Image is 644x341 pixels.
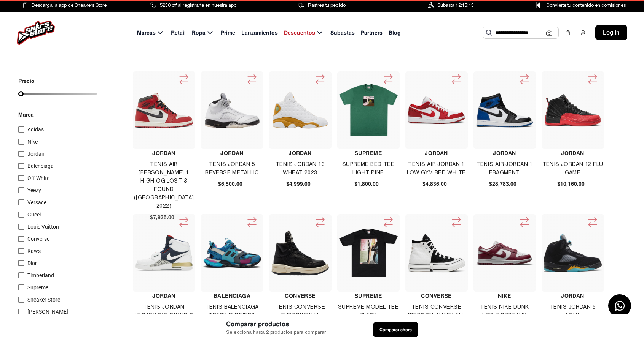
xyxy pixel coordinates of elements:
span: Convierte tu contenido en comisiones [546,1,626,9]
span: $250 off al registrarte en nuestra app [160,1,236,9]
p: Marca [18,111,115,119]
h4: Nike [473,292,536,300]
span: Yeezy [27,187,41,193]
img: Tenis Air Jordan 1 High Og Lost & Found (chicago 2022) [135,93,193,128]
span: Descuentos [284,29,315,37]
span: Descarga la app de Sneakers Store [32,1,107,9]
h4: Tenis Jordan 13 Wheat 2023 [269,160,331,177]
h4: Supreme [337,149,399,157]
span: Gucci [27,212,41,218]
span: Kaws [27,248,41,254]
span: Dior [27,260,37,266]
h4: Supreme Bed Tee Light Pine [337,160,399,177]
img: Tenis Jordan 5 Aqua [544,234,602,272]
img: Supreme Model Tee Black [339,224,398,282]
span: Rastrea tu pedido [308,1,346,9]
span: Louis Vuitton [27,224,59,230]
h4: Jordan [473,149,536,157]
span: $1,800.00 [354,180,379,188]
span: Jordan [27,151,45,157]
img: Tenis Air Jordan 1 Low Gym Red White [407,81,466,139]
span: Supreme [27,284,48,290]
h4: Converse [269,292,331,300]
span: Adidas [27,126,44,133]
h4: Tenis Air Jordan 1 Fragment [473,160,536,177]
span: $7,935.00 [150,213,174,221]
img: shopping [565,30,571,36]
span: Marcas [137,29,156,37]
h4: Tenis Jordan 12 Flu Game [542,160,604,177]
h4: Balenciaga [201,292,263,300]
span: Log in [603,28,620,37]
span: Sneaker Store [27,297,60,303]
span: Off White [27,175,49,181]
span: $4,836.00 [422,180,447,188]
h4: Jordan [542,292,604,300]
img: Cámara [546,30,552,36]
img: Control Point Icon [533,2,543,8]
h4: Supreme Model Tee Black [337,303,399,320]
span: [PERSON_NAME] [27,309,68,315]
span: Nike [27,139,38,145]
h4: Jordan [542,149,604,157]
img: Tenis Air Jordan 1 Fragment [475,93,534,128]
span: $6,500.00 [218,180,242,188]
img: Tenis Jordan 13 Wheat 2023 [271,89,330,131]
span: Subasta 12:15:45 [437,1,474,9]
img: Tenis Jordan Legacy 312 Olympic [135,224,193,282]
h4: Jordan [133,292,195,300]
span: Timberland [27,272,54,278]
img: TENIS BALENCIAGA TRACK RUNNERS BLUE [203,238,261,268]
span: Versace [27,199,46,205]
span: Retail [171,29,186,37]
span: Converse [27,236,49,242]
h4: TENIS JORDAN 5 REVERSE METALLIC [201,160,263,177]
span: Prime [221,29,235,37]
h4: Converse [405,292,467,300]
h4: Tenis Jordan Legacy 312 Olympic [133,303,195,320]
img: Supreme Bed Tee Light Pine [339,81,398,139]
span: $10,160.00 [557,180,585,188]
img: logo [17,21,55,45]
span: $4,999.00 [286,180,311,188]
h4: Tenis Converse Turbowpn Hi [PERSON_NAME] Drkshdw Black [269,303,331,336]
img: Buscar [486,30,492,36]
span: Balenciaga [27,163,54,169]
span: Selecciona hasta 2 productos para comparar [226,329,326,336]
h4: Jordan [405,149,467,157]
img: TENIS JORDAN 5 REVERSE METALLIC [203,81,261,139]
img: Tenis Converse Turbowpn Hi Rick Owens Drkshdw Black [271,230,330,276]
h4: Tenis Nike Dunk Low Bordeaux [473,303,536,320]
h4: Jordan [269,149,331,157]
span: Subastas [330,29,355,37]
span: Partners [361,29,383,37]
span: Ropa [192,29,206,37]
img: Tenis Jordan 12 Flu Game [544,93,602,127]
span: $28,783.00 [489,180,516,188]
h4: Supreme [337,292,399,300]
img: Tenis Converse Chuck Taylor All Star 2 En 1 70s Hi Feng Chen Wang White Black [407,234,466,273]
span: Comparar productos [226,319,326,329]
span: Lanzamientos [241,29,278,37]
h4: Tenis Jordan 5 Aqua [542,303,604,320]
span: Blog [389,29,401,37]
img: Tenis Nike Dunk Low Bordeaux [475,232,534,274]
h4: TENIS BALENCIAGA TRACK RUNNERS BLUE [201,303,263,328]
img: user [580,30,586,36]
h4: Tenis Air [PERSON_NAME] 1 High Og Lost & Found ([GEOGRAPHIC_DATA] 2022) [133,160,195,210]
p: Precio [18,78,97,84]
h4: Jordan [201,149,263,157]
h4: Jordan [133,149,195,157]
button: Comparar ahora [373,322,418,337]
h4: Tenis Air Jordan 1 Low Gym Red White [405,160,467,177]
